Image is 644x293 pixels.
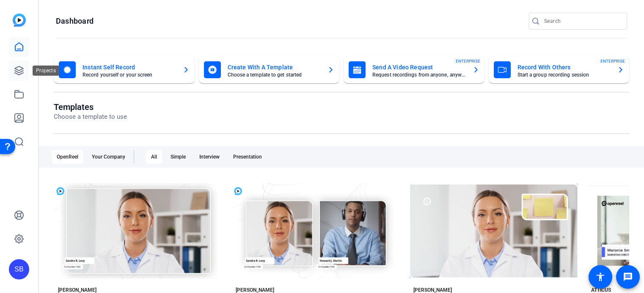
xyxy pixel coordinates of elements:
div: OpenReel [52,150,83,164]
mat-card-title: Record With Others [517,62,611,72]
mat-card-title: Send A Video Request [372,62,466,72]
span: ENTERPRISE [600,58,625,64]
span: ENTERPRISE [456,58,480,64]
p: Choose a template to use [54,112,127,122]
button: Record With OthersStart a group recording sessionENTERPRISE [489,56,630,83]
mat-icon: message [623,272,633,282]
button: Instant Self RecordRecord yourself or your screen [54,56,195,83]
div: Simple [165,150,191,164]
div: Your Company [87,150,130,164]
button: Create With A TemplateChoose a template to get started [199,56,340,83]
div: Presentation [228,150,267,164]
mat-card-title: Create With A Template [228,62,321,72]
div: SB [9,259,29,279]
mat-card-subtitle: Start a group recording session [517,72,611,77]
div: All [146,150,162,164]
mat-card-subtitle: Record yourself or your screen [83,72,176,77]
h1: Dashboard [56,16,94,26]
mat-card-subtitle: Request recordings from anyone, anywhere [372,72,466,77]
mat-card-subtitle: Choose a template to get started [228,72,321,77]
div: Interview [194,150,225,164]
img: blue-gradient.svg [13,14,26,27]
mat-card-title: Instant Self Record [83,62,176,72]
div: Projects [33,66,59,76]
h1: Templates [54,102,127,112]
button: Send A Video RequestRequest recordings from anyone, anywhereENTERPRISE [344,56,484,83]
input: Search [544,16,620,26]
mat-icon: accessibility [595,272,605,282]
